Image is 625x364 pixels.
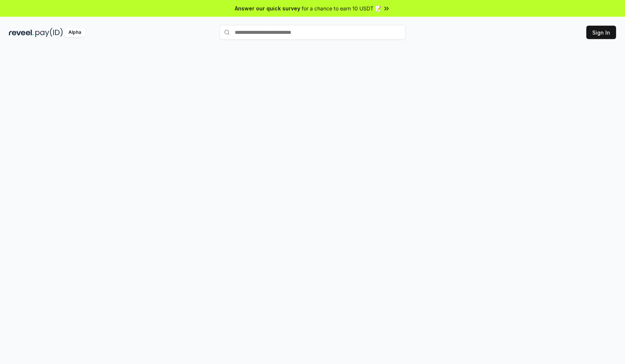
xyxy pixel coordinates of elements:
[302,4,381,12] span: for a chance to earn 10 USDT 📝
[35,28,63,37] img: pay_id
[586,26,616,39] button: Sign In
[235,4,300,12] span: Answer our quick survey
[9,28,34,37] img: reveel_dark
[64,28,85,37] div: Alpha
